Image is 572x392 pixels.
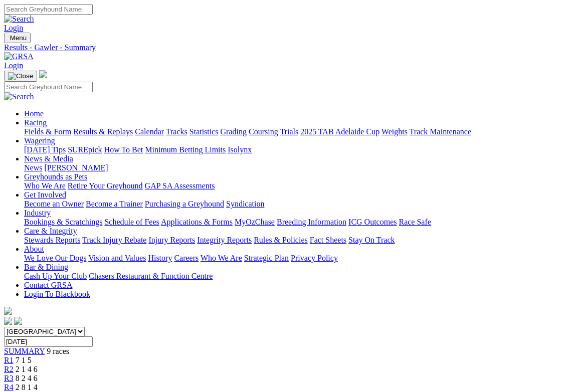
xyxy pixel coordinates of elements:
[24,254,86,262] a: We Love Our Dogs
[24,127,568,136] div: Racing
[8,72,33,80] img: Close
[4,383,14,391] a: R4
[24,236,568,245] div: Care & Integrity
[197,236,252,244] a: Integrity Reports
[4,4,93,15] input: Search
[24,290,90,298] a: Login To Blackbook
[166,127,187,136] a: Tracks
[24,190,66,199] a: Get Involved
[24,272,568,281] div: Bar & Dining
[24,163,42,172] a: News
[24,218,568,227] div: Industry
[24,263,68,271] a: Bar & Dining
[135,127,164,136] a: Calendar
[277,218,346,226] a: Breeding Information
[300,127,379,136] a: 2025 TAB Adelaide Cup
[24,281,72,289] a: Contact GRSA
[148,236,195,244] a: Injury Reports
[291,254,338,262] a: Privacy Policy
[24,218,102,226] a: Bookings & Scratchings
[24,172,87,181] a: Greyhounds as Pets
[24,209,51,217] a: Industry
[24,145,568,154] div: Wagering
[24,181,66,190] a: Who We Are
[161,218,233,226] a: Applications & Forms
[16,374,38,382] span: 8 2 4 6
[226,200,264,208] a: Syndication
[24,163,568,172] div: News & Media
[145,181,215,190] a: GAP SA Assessments
[148,254,172,262] a: History
[24,245,44,253] a: About
[24,227,77,235] a: Care & Integrity
[14,317,22,325] img: twitter.svg
[201,254,242,262] a: Who We Are
[348,236,395,244] a: Stay On Track
[4,52,34,61] img: GRSA
[73,127,133,136] a: Results & Replays
[410,127,471,136] a: Track Maintenance
[68,145,102,154] a: SUREpick
[4,365,14,373] a: R2
[24,200,84,208] a: Become an Owner
[24,200,568,209] div: Get Involved
[68,181,143,190] a: Retire Your Greyhound
[24,236,80,244] a: Stewards Reports
[24,272,87,280] a: Cash Up Your Club
[4,356,14,364] a: R1
[4,82,93,92] input: Search
[280,127,298,136] a: Trials
[16,356,32,364] span: 7 1 5
[24,136,55,145] a: Wagering
[10,34,27,42] span: Menu
[244,254,289,262] a: Strategic Plan
[24,181,568,190] div: Greyhounds as Pets
[4,307,12,315] img: logo-grsa-white.png
[4,43,568,52] a: Results - Gawler - Summary
[221,127,247,136] a: Grading
[88,254,146,262] a: Vision and Values
[24,109,44,118] a: Home
[235,218,275,226] a: MyOzChase
[16,383,38,391] span: 2 8 1 4
[145,200,224,208] a: Purchasing a Greyhound
[4,24,23,32] a: Login
[254,236,308,244] a: Rules & Policies
[82,236,146,244] a: Track Injury Rebate
[4,374,14,382] a: R3
[4,71,37,82] button: Toggle navigation
[16,365,38,373] span: 2 1 4 6
[382,127,408,136] a: Weights
[228,145,252,154] a: Isolynx
[24,154,73,163] a: News & Media
[4,317,12,325] img: facebook.svg
[4,347,45,355] a: SUMMARY
[310,236,346,244] a: Fact Sheets
[348,218,397,226] a: ICG Outcomes
[145,145,226,154] a: Minimum Betting Limits
[4,15,34,24] img: Search
[104,218,159,226] a: Schedule of Fees
[89,272,213,280] a: Chasers Restaurant & Function Centre
[47,347,69,355] span: 9 races
[24,118,47,127] a: Racing
[39,70,47,78] img: logo-grsa-white.png
[24,145,66,154] a: [DATE] Tips
[86,200,143,208] a: Become a Trainer
[189,127,219,136] a: Statistics
[399,218,431,226] a: Race Safe
[4,33,31,43] button: Toggle navigation
[174,254,199,262] a: Careers
[4,336,93,347] input: Select date
[249,127,278,136] a: Coursing
[4,61,23,70] a: Login
[4,92,34,101] img: Search
[44,163,108,172] a: [PERSON_NAME]
[24,127,71,136] a: Fields & Form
